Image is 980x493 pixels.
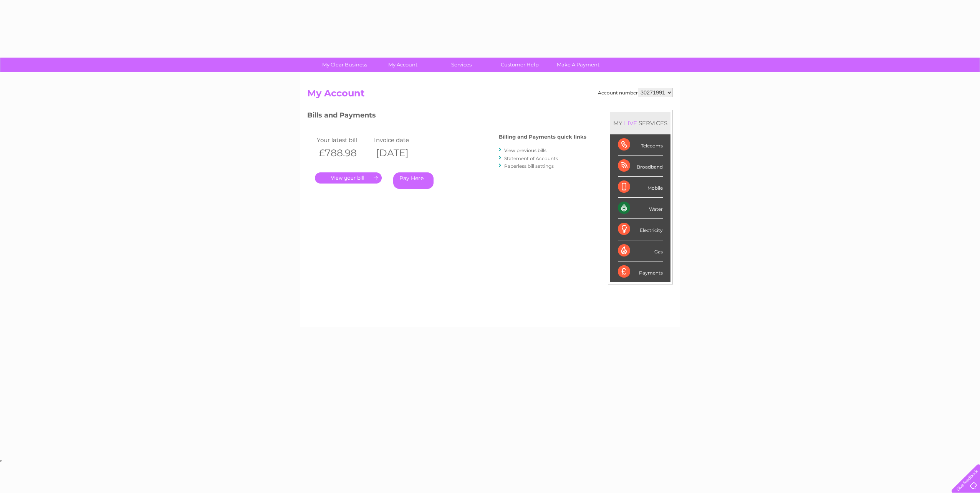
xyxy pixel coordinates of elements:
a: Pay Here [393,172,434,189]
a: . [315,172,382,184]
a: Make A Payment [546,58,610,72]
th: £788.98 [315,145,372,161]
h2: My Account [307,88,673,103]
a: Services [430,58,493,72]
div: MY SERVICES [610,112,670,134]
th: [DATE] [372,145,429,161]
div: Electricity [618,219,663,240]
div: Account number [598,88,673,97]
h3: Bills and Payments [307,110,586,123]
td: Your latest bill [315,135,372,145]
a: View previous bills [504,147,546,153]
a: Paperless bill settings [504,163,554,169]
a: My Account [371,58,435,72]
td: Invoice date [372,135,429,145]
div: Broadband [618,156,663,177]
div: Telecoms [618,134,663,156]
div: Water [618,198,663,219]
a: Statement of Accounts [504,156,558,161]
div: LIVE [622,119,639,127]
a: Customer Help [488,58,551,72]
div: Mobile [618,177,663,198]
a: My Clear Business [313,58,376,72]
div: Gas [618,240,663,261]
div: Payments [618,261,663,282]
h4: Billing and Payments quick links [499,134,586,140]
